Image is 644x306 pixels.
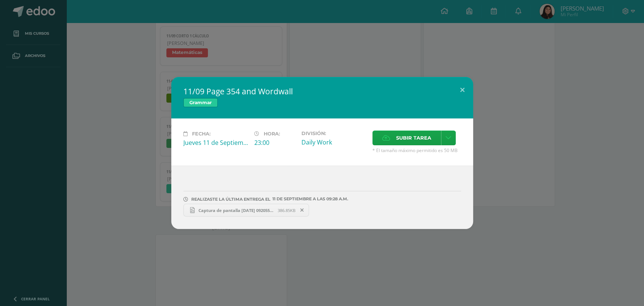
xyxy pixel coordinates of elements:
[452,77,473,103] button: Close (Esc)
[195,208,278,213] span: Captura de pantalla [DATE] 092055.png
[271,199,348,199] span: 11 DE septiembre A LAS 09:28 A.M.
[183,138,248,147] div: Jueves 11 de Septiembre
[254,138,295,147] div: 23:00
[278,208,295,213] span: 386.85KB
[191,197,271,202] span: REALIZASTE LA ÚLTIMA ENTREGA EL
[372,147,461,154] span: * El tamaño máximo permitido es 50 MB
[296,206,309,214] span: Remover entrega
[183,98,218,107] span: Grammar
[396,131,431,145] span: Subir tarea
[301,131,366,136] label: División:
[192,131,211,137] span: Fecha:
[183,86,461,97] h2: 11/09 Page 354 and Wordwall
[301,138,366,146] div: Daily Work
[264,131,280,137] span: Hora:
[183,204,309,217] a: Captura de pantalla [DATE] 092055.png 386.85KB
